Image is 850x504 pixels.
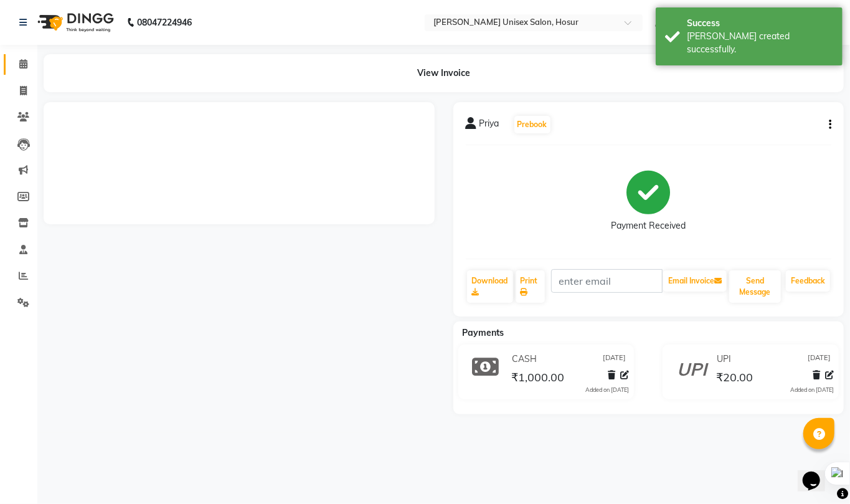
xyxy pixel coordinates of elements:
[516,270,545,303] a: Print
[467,270,513,303] a: Download
[603,353,626,366] span: [DATE]
[551,269,663,293] input: enter email
[808,353,831,366] span: [DATE]
[32,5,117,40] img: logo
[512,370,565,388] span: ₹1,000.00
[463,327,504,338] span: Payments
[717,353,731,366] span: UPI
[479,117,499,135] span: Priya
[512,353,537,366] span: CASH
[44,54,844,92] div: View Invoice
[790,386,834,394] div: Added on [DATE]
[687,30,833,56] div: Bill created successfully.
[137,5,192,40] b: 08047224946
[729,270,781,303] button: Send Message
[786,270,830,292] a: Feedback
[514,116,550,133] button: Prebook
[611,220,686,233] div: Payment Received
[687,17,833,30] div: Success
[663,270,727,292] button: Email Invoice
[716,370,753,388] span: ₹20.00
[798,454,838,492] iframe: chat widget
[585,386,629,394] div: Added on [DATE]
